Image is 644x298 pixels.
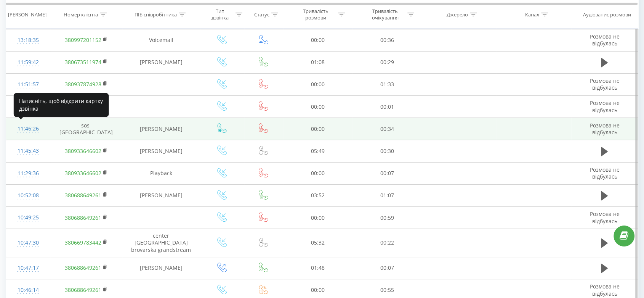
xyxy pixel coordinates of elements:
td: Voicemail [122,29,200,51]
span: Розмова не відбулась [590,33,619,47]
span: Розмова не відбулась [590,99,619,113]
div: 13:18:35 [14,33,43,48]
a: 380688649261 [65,286,101,293]
a: 380673511974 [65,58,101,66]
td: 03:52 [283,184,352,206]
div: 10:52:08 [14,188,43,203]
td: 05:32 [283,229,352,257]
div: Номер клієнта [64,11,98,18]
span: Розмова не відбулась [590,122,619,136]
a: 380937874928 [65,81,101,88]
td: 01:33 [352,73,422,95]
a: 380688649261 [65,192,101,199]
div: Тривалість очікування [365,8,405,21]
div: 11:45:43 [14,143,43,158]
a: 380933646602 [65,147,101,155]
span: Розмова не відбулась [590,77,619,91]
div: 10:47:17 [14,261,43,275]
span: Розмова не відбулась [590,283,619,297]
td: 00:07 [352,162,422,184]
td: 00:30 [352,140,422,162]
td: [PERSON_NAME] [122,257,200,279]
td: 00:00 [283,96,352,118]
div: 10:49:25 [14,210,43,225]
div: Тип дзвінка [207,8,234,21]
td: 00:29 [352,51,422,73]
td: 00:07 [352,257,422,279]
td: sos-[GEOGRAPHIC_DATA] [50,118,122,140]
div: Канал [525,11,539,18]
td: Playback [122,162,200,184]
td: 01:07 [352,184,422,206]
td: 00:59 [352,207,422,229]
div: Статус [254,11,269,18]
a: 380669783442 [65,239,101,246]
div: 10:46:14 [14,283,43,298]
td: 00:00 [283,29,352,51]
td: 00:01 [352,96,422,118]
td: [PERSON_NAME] [122,140,200,162]
div: Аудіозапис розмови [583,11,631,18]
td: 01:48 [283,257,352,279]
div: 11:29:36 [14,166,43,181]
td: 00:00 [283,73,352,95]
td: 00:34 [352,118,422,140]
td: [PERSON_NAME] [122,184,200,206]
td: 05:49 [283,140,352,162]
a: 380997201152 [65,36,101,43]
td: [PERSON_NAME] [122,51,200,73]
div: Тривалість розмови [295,8,336,21]
td: [PERSON_NAME] [122,118,200,140]
a: 380688649261 [65,214,101,221]
div: Натисніть, щоб відкрити картку дзвінка [14,93,109,117]
a: 380933646602 [65,169,101,177]
div: 11:59:42 [14,55,43,70]
div: 11:46:26 [14,121,43,136]
a: 380688649261 [65,264,101,271]
td: 00:36 [352,29,422,51]
div: [PERSON_NAME] [8,11,46,18]
div: 10:47:30 [14,235,43,250]
div: Джерело [447,11,468,18]
div: ПІБ співробітника [135,11,177,18]
td: 01:08 [283,51,352,73]
td: 00:00 [283,207,352,229]
td: 00:22 [352,229,422,257]
td: center [GEOGRAPHIC_DATA] brovarska grandstream [122,229,200,257]
span: Розмова не відбулась [590,166,619,180]
td: 00:00 [283,162,352,184]
td: 00:00 [283,118,352,140]
div: 11:51:57 [14,77,43,92]
span: Розмова не відбулась [590,210,619,224]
